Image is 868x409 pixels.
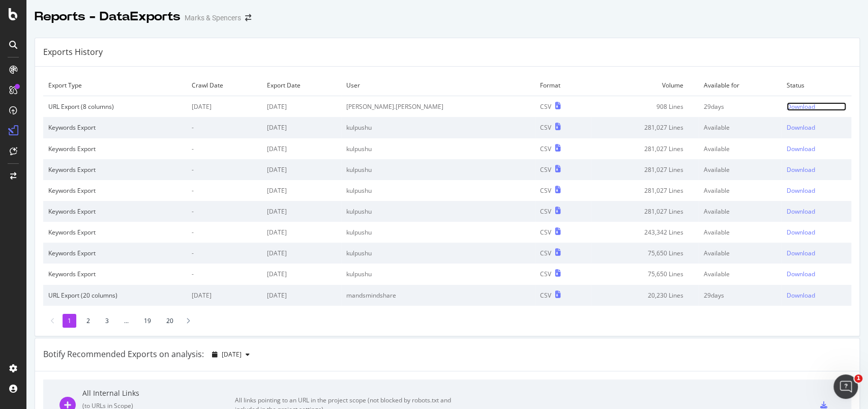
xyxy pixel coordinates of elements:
[787,186,846,195] a: Download
[854,374,862,383] span: 1
[341,222,535,243] td: kulpushu
[787,207,846,216] a: Download
[63,314,76,328] li: 1
[262,75,341,96] td: Export Date
[187,222,262,243] td: -
[787,270,846,278] a: Download
[341,159,535,180] td: kulpushu
[48,165,182,174] div: Keywords Export
[591,75,699,96] td: Volume
[139,314,156,328] li: 19
[262,264,341,284] td: [DATE]
[787,249,815,257] div: Download
[787,249,846,257] a: Download
[187,117,262,138] td: -
[540,291,551,300] div: CSV
[119,314,134,328] li: ...
[787,102,815,111] div: Download
[787,291,846,300] a: Download
[262,138,341,159] td: [DATE]
[591,117,699,138] td: 281,027 Lines
[262,96,341,118] td: [DATE]
[187,264,262,284] td: -
[187,285,262,306] td: [DATE]
[699,75,782,96] td: Available for
[591,159,699,180] td: 281,027 Lines
[787,291,815,300] div: Download
[699,96,782,118] td: 29 days
[540,186,551,195] div: CSV
[262,180,341,201] td: [DATE]
[341,201,535,222] td: kulpushu
[48,102,182,111] div: URL Export (8 columns)
[82,388,235,398] div: All Internal Links
[43,46,103,58] div: Exports History
[787,228,815,237] div: Download
[540,144,551,153] div: CSV
[591,138,699,159] td: 281,027 Lines
[262,222,341,243] td: [DATE]
[48,270,182,278] div: Keywords Export
[704,123,776,132] div: Available
[820,401,827,408] div: csv-export
[161,314,178,328] li: 20
[341,243,535,264] td: kulpushu
[43,348,204,360] div: Botify Recommended Exports on analysis:
[48,228,182,237] div: Keywords Export
[787,144,846,153] a: Download
[341,117,535,138] td: kulpushu
[787,144,815,153] div: Download
[48,144,182,153] div: Keywords Export
[341,285,535,306] td: mandsmindshare
[187,201,262,222] td: -
[782,75,851,96] td: Status
[187,159,262,180] td: -
[704,165,776,174] div: Available
[787,123,815,132] div: Download
[535,75,591,96] td: Format
[341,138,535,159] td: kulpushu
[262,243,341,264] td: [DATE]
[704,249,776,257] div: Available
[591,201,699,222] td: 281,027 Lines
[704,228,776,237] div: Available
[245,14,251,21] div: arrow-right-arrow-left
[704,186,776,195] div: Available
[699,285,782,306] td: 29 days
[787,102,846,111] a: Download
[704,270,776,278] div: Available
[187,96,262,118] td: [DATE]
[591,243,699,264] td: 75,650 Lines
[208,346,254,363] button: [DATE]
[222,350,242,359] span: 2025 Sep. 27th
[787,186,815,195] div: Download
[341,75,535,96] td: User
[833,374,858,399] iframe: Intercom live chat
[591,222,699,243] td: 243,342 Lines
[262,285,341,306] td: [DATE]
[591,96,699,118] td: 908 Lines
[787,123,846,132] a: Download
[187,75,262,96] td: Crawl Date
[48,123,182,132] div: Keywords Export
[787,228,846,237] a: Download
[341,180,535,201] td: kulpushu
[48,249,182,257] div: Keywords Export
[787,165,815,174] div: Download
[540,249,551,257] div: CSV
[100,314,114,328] li: 3
[187,243,262,264] td: -
[591,180,699,201] td: 281,027 Lines
[591,285,699,306] td: 20,230 Lines
[540,207,551,216] div: CSV
[262,117,341,138] td: [DATE]
[341,264,535,284] td: kulpushu
[540,270,551,278] div: CSV
[185,13,241,23] div: Marks & Spencers
[591,264,699,284] td: 75,650 Lines
[48,186,182,195] div: Keywords Export
[341,96,535,118] td: [PERSON_NAME].[PERSON_NAME]
[787,207,815,216] div: Download
[35,8,181,25] div: Reports - DataExports
[48,207,182,216] div: Keywords Export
